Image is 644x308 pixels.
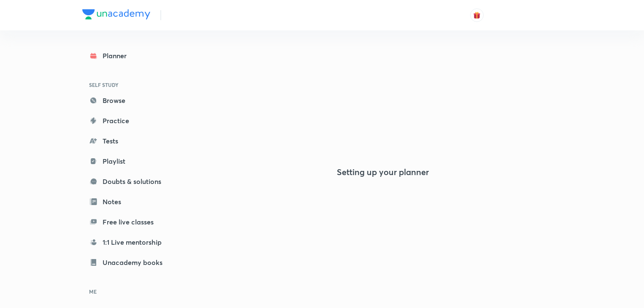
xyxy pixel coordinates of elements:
a: Company Logo [82,9,150,22]
img: avatar [473,11,481,19]
a: Tests [82,132,180,149]
button: avatar [470,8,484,22]
a: Planner [82,47,180,64]
img: Company Logo [82,9,150,19]
a: Doubts & solutions [82,173,180,190]
h4: Setting up your planner [337,167,429,177]
a: Browse [82,92,180,109]
h6: ME [82,284,180,299]
a: Notes [82,193,180,210]
a: Playlist [82,153,180,170]
h6: SELF STUDY [82,78,180,92]
a: Unacademy books [82,254,180,271]
a: Practice [82,112,180,129]
a: 1:1 Live mentorship [82,234,180,251]
a: Free live classes [82,213,180,230]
